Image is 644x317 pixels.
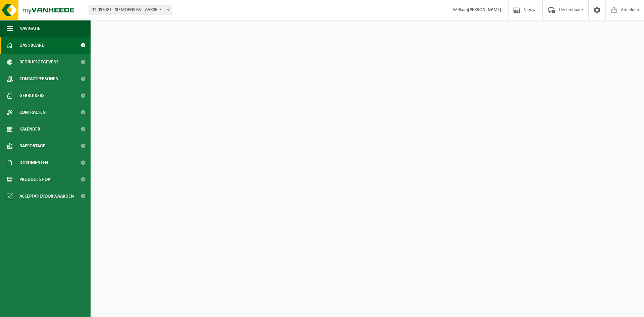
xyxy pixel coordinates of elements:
strong: [PERSON_NAME] [468,7,501,12]
span: Bedrijfsgegevens [19,54,59,70]
span: 01-099481 - SIEMOENS BV - AARSELE [89,5,172,15]
span: Product Shop [19,171,50,188]
span: Documenten [19,154,48,171]
span: Gebruikers [19,87,45,104]
span: Dashboard [19,37,45,54]
span: 01-099481 - SIEMOENS BV - AARSELE [89,5,172,15]
span: Contactpersonen [19,70,58,87]
span: Rapportage [19,138,45,154]
span: Navigatie [19,20,40,37]
span: Kalender [19,121,40,138]
span: Acceptatievoorwaarden [19,188,74,205]
span: Contracten [19,104,46,121]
